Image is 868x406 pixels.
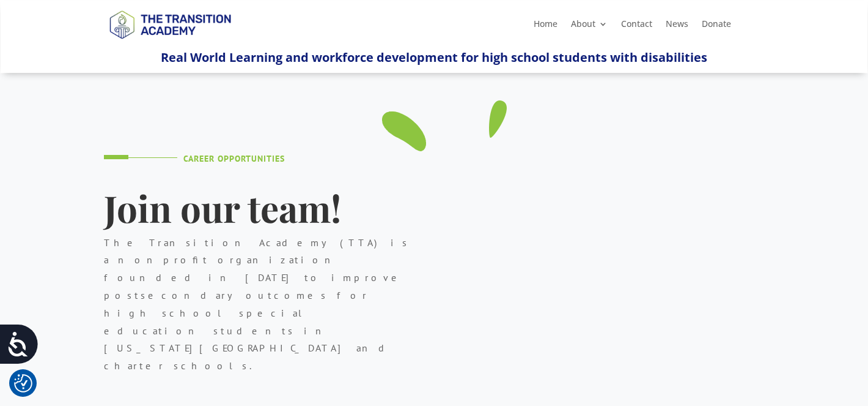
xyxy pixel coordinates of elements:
[571,20,608,33] a: About
[104,37,236,48] a: Logo-Noticias
[104,234,416,375] p: The Transition Academy (TTA) is a nonprofit organization founded in [DATE] to improve postseconda...
[104,187,416,234] h1: Join our team!
[183,154,416,169] h4: Career Opportunities
[161,49,707,66] span: Real World Learning and workforce development for high school students with disabilities
[14,374,32,393] button: Cookie Settings
[14,374,32,393] img: Revisit consent button
[104,2,236,46] img: TTA Brand_TTA Primary Logo_Horizontal_Light BG
[534,20,557,33] a: Home
[382,100,507,151] img: tutor-09_green
[621,20,652,33] a: Contact
[702,20,731,33] a: Donate
[666,20,688,33] a: News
